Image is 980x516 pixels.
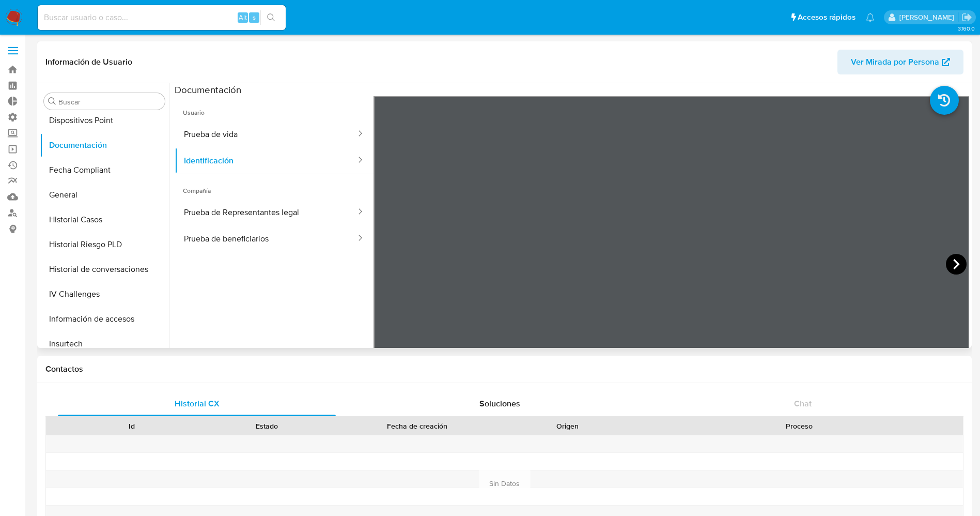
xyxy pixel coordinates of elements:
[899,12,958,22] p: jesica.barrios@mercadolibre.com
[507,421,628,431] div: Origen
[479,398,520,409] span: Soluciones
[40,207,169,232] button: Historial Casos
[798,12,855,23] span: Accesos rápidos
[40,158,169,183] button: Fecha Compliant
[866,13,875,22] a: Notificaciones
[207,421,328,431] div: Estado
[643,421,956,431] div: Proceso
[837,50,963,74] button: Ver Mirada por Persona
[794,398,812,409] span: Chat
[45,57,132,67] h1: Información de Usuario
[253,12,256,22] span: s
[342,421,493,431] div: Fecha de creación
[48,97,56,105] button: Buscar
[175,398,220,409] span: Historial CX
[40,307,169,331] button: Información de accesos
[38,11,286,24] input: Buscar usuario o caso...
[40,108,169,133] button: Dispositivos Point
[961,12,972,23] a: Salir
[40,232,169,257] button: Historial Riesgo PLD
[40,257,169,282] button: Historial de conversaciones
[71,421,192,431] div: Id
[239,12,247,22] span: Alt
[260,10,282,25] button: search-icon
[40,133,169,158] button: Documentación
[58,97,161,107] input: Buscar
[851,50,939,74] span: Ver Mirada por Persona
[40,183,169,207] button: General
[45,364,963,374] h1: Contactos
[40,282,169,307] button: IV Challenges
[40,331,169,356] button: Insurtech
